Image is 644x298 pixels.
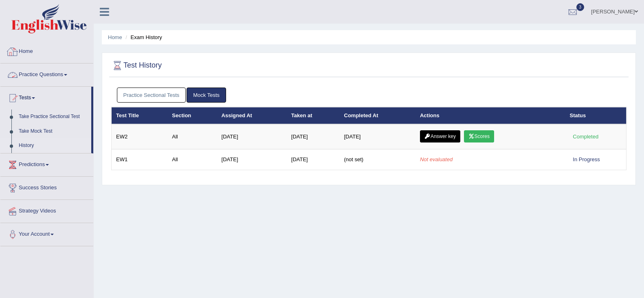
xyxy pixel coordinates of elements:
[217,107,287,124] th: Assigned At
[123,33,162,41] li: Exam History
[0,87,91,107] a: Tests
[340,107,415,124] th: Completed At
[15,138,91,153] a: History
[287,107,340,124] th: Taken at
[167,124,217,149] td: All
[420,156,453,162] em: Not evaluated
[415,107,565,124] th: Actions
[287,124,340,149] td: [DATE]
[111,59,162,72] h2: Test History
[344,156,364,162] span: (not set)
[0,223,93,243] a: Your Account
[576,3,585,11] span: 3
[117,88,186,103] a: Practice Sectional Tests
[167,107,217,124] th: Section
[108,34,122,40] a: Home
[0,177,93,197] a: Success Stories
[112,107,168,124] th: Test Title
[167,149,217,170] td: All
[464,130,494,142] a: Scores
[187,88,226,103] a: Mock Tests
[565,107,626,124] th: Status
[112,124,168,149] td: EW2
[420,130,460,142] a: Answer key
[340,124,415,149] td: [DATE]
[287,149,340,170] td: [DATE]
[217,149,287,170] td: [DATE]
[570,132,602,141] div: Completed
[0,153,93,174] a: Predictions
[0,64,93,84] a: Practice Questions
[15,110,91,124] a: Take Practice Sectional Test
[217,124,287,149] td: [DATE]
[570,155,603,164] div: In Progress
[15,124,91,139] a: Take Mock Test
[0,40,93,61] a: Home
[0,200,93,220] a: Strategy Videos
[112,149,168,170] td: EW1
